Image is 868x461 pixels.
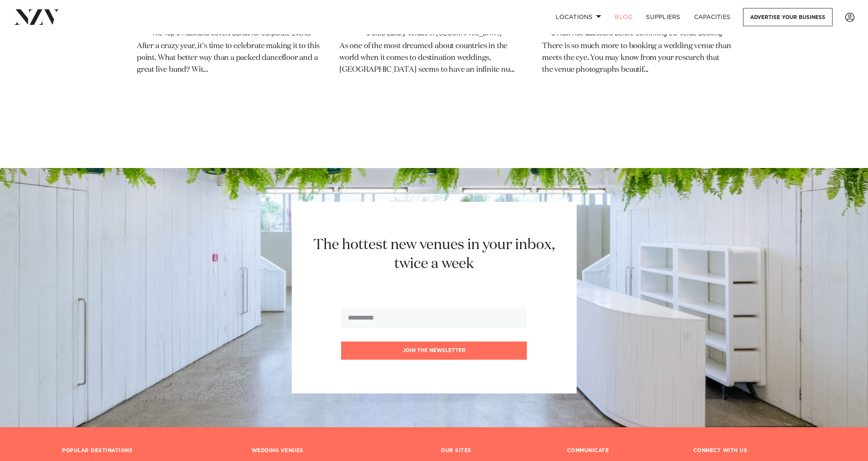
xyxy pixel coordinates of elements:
h3: COMMUNICATE [567,447,609,454]
button: Join the newsletter [341,342,527,360]
img: nzv-logo.png [14,9,60,24]
p: After a crazy year, it’s time to celebrate making it to this point. What better way than a packed... [137,37,326,76]
p: There is so much more to booking a wedding venue than meets the eye. You may know from your resea... [542,37,731,76]
a: Advertise your business [743,8,833,26]
h3: WEDDING VENUES [252,447,304,454]
p: As one of the most dreamed-about countries in the world when it comes to destination weddings, [G... [339,37,529,76]
h2: The hottest new venues in your inbox, twice a week [303,236,565,274]
h3: CONNECT WITH US [693,447,806,454]
a: SUPPLIERS [639,8,687,26]
a: BLOG [608,8,639,26]
a: Capacities [687,8,738,26]
h3: POPULAR DESTINATIONS [62,447,133,454]
h3: OUR SITES [441,447,472,454]
a: Locations [549,8,608,26]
